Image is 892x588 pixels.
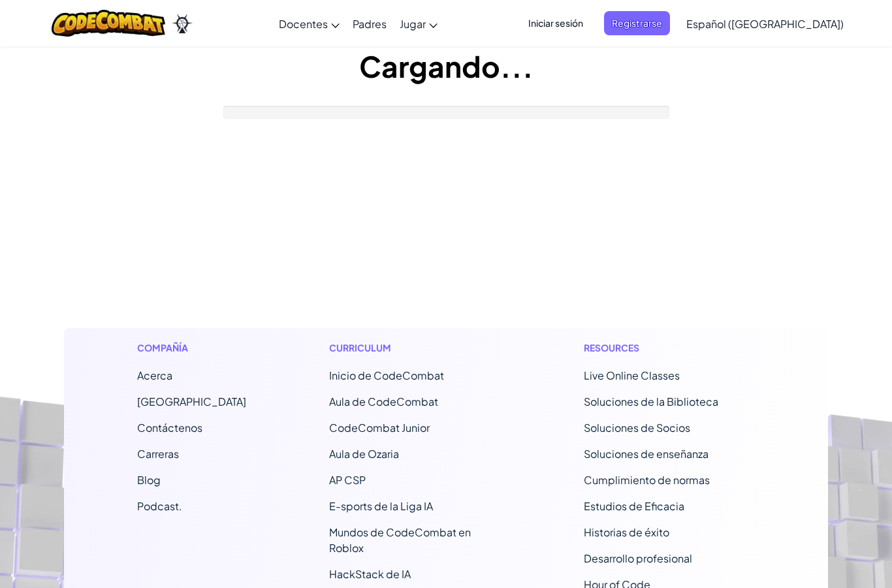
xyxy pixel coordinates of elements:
[52,10,166,37] img: CodeCombat logo
[279,17,328,31] span: Docentes
[520,11,591,35] button: Iniciar sesión
[584,368,680,382] a: Live Online Classes
[137,395,246,408] a: [GEOGRAPHIC_DATA]
[329,499,433,513] a: E-sports de la Liga IA
[346,6,393,41] a: Padres
[584,551,692,565] a: Desarrollo profesional
[680,6,850,41] a: Español ([GEOGRAPHIC_DATA])
[584,525,669,539] a: Historias de éxito
[329,473,366,487] a: AP CSP
[137,368,172,382] a: Acerca
[329,567,411,581] a: HackStack de IA
[393,6,444,41] a: Jugar
[272,6,346,41] a: Docentes
[584,421,690,434] a: Soluciones de Socios
[172,14,193,33] img: Ozaria
[137,341,246,355] h1: Compañía
[400,17,426,31] span: Jugar
[329,525,471,555] a: Mundos de CodeCombat en Roblox
[137,499,182,513] a: Podcast.
[329,421,430,434] a: CodeCombat Junior
[137,421,202,434] span: Contáctenos
[584,473,710,487] a: Cumplimiento de normas
[584,499,684,513] a: Estudios de Eficacia
[686,17,844,31] span: Español ([GEOGRAPHIC_DATA])
[329,447,399,461] a: Aula de Ozaria
[584,395,718,408] a: Soluciones de la Biblioteca
[137,447,179,461] a: Carreras
[584,447,709,461] a: Soluciones de enseñanza
[604,11,670,35] button: Registrarse
[584,341,756,355] h1: Resources
[329,341,501,355] h1: Curriculum
[329,395,438,408] a: Aula de CodeCombat
[137,473,161,487] a: Blog
[329,368,444,382] span: Inicio de CodeCombat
